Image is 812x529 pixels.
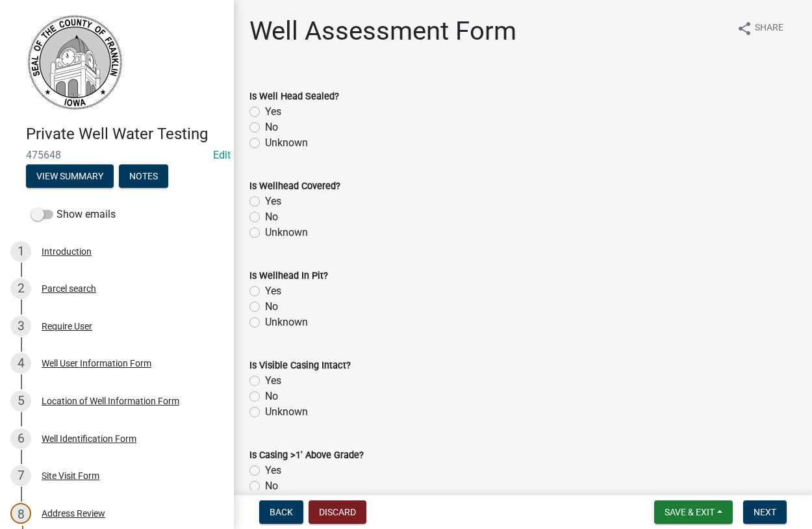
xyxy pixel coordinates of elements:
[265,194,281,209] label: Yes
[249,361,351,370] label: Is Visible Casing Intact?
[265,299,278,315] label: No
[265,478,278,494] label: No
[10,278,31,299] div: 2
[754,507,776,517] span: Next
[265,120,278,135] label: No
[249,92,339,101] label: Is Well Head Sealed?
[259,500,303,524] button: Back
[265,404,308,420] label: Unknown
[42,284,96,293] div: Parcel search
[265,209,278,225] label: No
[265,283,281,299] label: Yes
[309,500,366,524] button: Discard
[42,359,151,368] div: Well User Information Form
[119,172,168,182] wm-modal-confirm: Notes
[42,471,99,480] div: Site Visit Form
[42,396,179,406] div: Location of Well Information Form
[213,149,231,161] wm-modal-confirm: Edit Application Number
[10,241,31,262] div: 1
[26,149,208,161] span: 475648
[249,182,340,191] label: Is Wellhead Covered?
[26,164,114,188] button: View Summary
[26,125,223,144] h4: Private Well Water Testing
[42,247,92,256] div: Introduction
[654,500,733,524] button: Save & Exit
[26,14,123,111] img: Franklin County, Iowa
[270,507,293,517] span: Back
[119,164,168,188] button: Notes
[665,507,715,517] span: Save & Exit
[42,434,136,443] div: Well Identification Form
[10,428,31,449] div: 6
[743,500,787,524] button: Next
[249,272,328,281] label: Is Wellhead In Pit?
[726,16,794,41] button: shareShare
[42,322,92,331] div: Require User
[26,172,114,182] wm-modal-confirm: Summary
[265,225,308,240] label: Unknown
[10,503,31,524] div: 8
[737,21,752,36] i: share
[10,353,31,374] div: 4
[265,389,278,404] label: No
[249,451,364,460] label: Is Casing >1' Above Grade?
[10,316,31,337] div: 3
[31,207,116,222] label: Show emails
[265,373,281,389] label: Yes
[42,509,105,518] div: Address Review
[249,16,516,47] h1: Well Assessment Form
[10,465,31,486] div: 7
[265,104,281,120] label: Yes
[755,21,783,36] span: Share
[10,391,31,411] div: 5
[213,149,231,161] a: Edit
[265,135,308,151] label: Unknown
[265,463,281,478] label: Yes
[265,315,308,330] label: Unknown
